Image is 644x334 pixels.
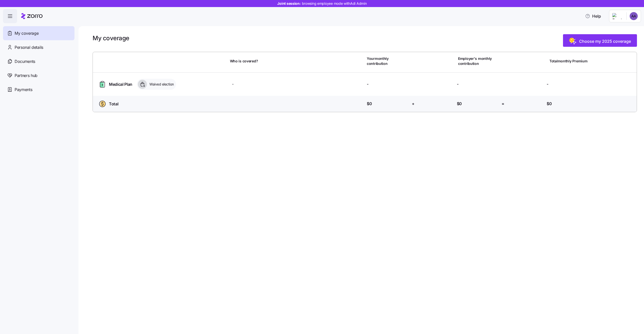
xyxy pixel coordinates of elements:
span: $0 [367,101,372,107]
span: $0 [457,101,462,107]
a: Partners hub [3,68,74,82]
span: Medical Plan [109,81,132,88]
h1: My coverage [93,34,129,42]
button: Help [581,11,605,21]
span: Total [109,101,118,107]
a: Payments [3,82,74,97]
span: Documents [15,58,35,65]
span: Joint session: [277,1,367,6]
a: My coverage [3,26,74,40]
span: Your monthly contribution [367,56,409,66]
span: - [367,81,369,87]
span: Employer's monthly contribution [458,56,500,66]
span: Choose my 2025 coverage [579,38,631,44]
span: = [502,101,504,107]
span: $0 [547,101,552,107]
span: + [412,101,415,107]
button: Choose my 2025 coverage [563,34,637,47]
span: Who is covered? [230,59,258,64]
a: Documents [3,54,74,68]
span: - [232,81,234,87]
span: Partners hub [15,72,37,79]
span: My coverage [15,30,38,36]
span: browsing employee mode with Adi Admin [302,1,367,6]
span: Payments [15,87,32,93]
span: Help [585,13,601,19]
a: Personal details [3,40,74,54]
span: Personal details [15,44,43,51]
img: Employer logo [612,13,622,19]
img: 09212804168253c57e3bfecf549ffc4d [630,12,638,20]
span: Waived election [148,82,174,87]
span: - [547,81,548,87]
span: - [457,81,459,87]
span: Total monthly Premium [549,59,587,64]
